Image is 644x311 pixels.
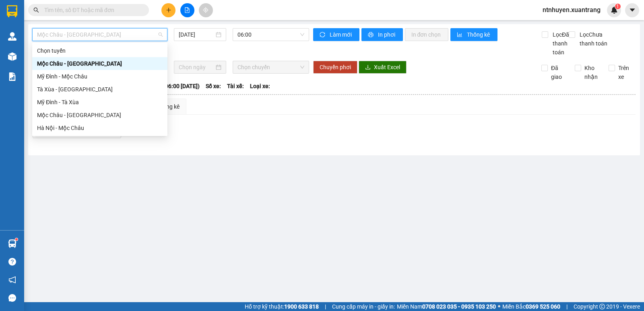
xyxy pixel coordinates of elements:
[166,7,171,13] span: plus
[615,64,636,81] span: Trên xe
[611,6,618,14] img: icon-new-feature
[566,302,568,311] span: |
[332,302,395,311] span: Cung cấp máy in - giấy in:
[8,72,17,81] img: solution-icon
[32,83,167,96] div: Tà Xùa - Mỹ Đình
[397,302,496,311] span: Miền Nam
[330,30,353,39] span: Làm mới
[32,70,167,83] div: Mỹ Đình - Mộc Châu
[237,61,304,73] span: Chọn chuyến
[184,7,190,13] span: file-add
[179,63,215,72] input: Chọn ngày
[313,28,359,41] button: syncLàm mới
[37,111,163,119] div: Mộc Châu - [GEOGRAPHIC_DATA]
[37,72,163,81] div: Mỹ Đình - Mộc Châu
[180,3,194,17] button: file-add
[629,6,636,14] span: caret-down
[581,64,602,81] span: Kho nhận
[33,7,39,13] span: search
[615,4,621,9] sup: 1
[37,59,163,68] div: Mộc Châu - [GEOGRAPHIC_DATA]
[245,302,319,311] span: Hỗ trợ kỹ thuật:
[8,239,17,248] img: warehouse-icon
[32,57,167,70] div: Mộc Châu - Mỹ Đình
[378,30,396,39] span: In phơi
[8,32,17,41] img: warehouse-icon
[498,305,500,308] span: ⚪️
[368,32,375,38] span: printer
[8,258,16,266] span: question-circle
[157,102,180,111] div: Thống kê
[37,98,163,107] div: Mỹ Đình - Tà Xùa
[361,28,403,41] button: printerIn phơi
[320,32,326,38] span: sync
[536,5,607,15] span: ntnhuyen.xuantrang
[141,82,200,91] span: Chuyến: (06:00 [DATE])
[616,4,619,9] span: 1
[548,64,569,81] span: Đã giao
[199,3,213,17] button: aim
[203,7,208,13] span: aim
[44,6,139,14] input: Tìm tên, số ĐT hoặc mã đơn
[37,124,163,132] div: Hà Nội - Mộc Châu
[8,294,16,302] span: message
[32,109,167,122] div: Mộc Châu - Hà Nội
[179,30,215,39] input: 14/09/2025
[313,61,357,74] button: Chuyển phơi
[359,61,407,74] button: downloadXuất Excel
[7,5,17,17] img: logo-vxr
[422,303,496,310] strong: 0708 023 035 - 0935 103 250
[625,3,639,17] button: caret-down
[250,82,270,91] span: Loại xe:
[32,44,167,57] div: Chọn tuyến
[467,30,491,39] span: Thống kê
[237,29,304,41] span: 06:00
[227,82,244,91] span: Tài xế:
[32,122,167,134] div: Hà Nội - Mộc Châu
[405,28,449,41] button: In đơn chọn
[284,303,319,310] strong: 1900 633 818
[37,29,163,41] span: Mộc Châu - Mỹ Đình
[37,46,163,55] div: Chọn tuyến
[599,304,605,309] span: copyright
[15,238,18,241] sup: 1
[502,302,560,311] span: Miền Bắc
[37,85,163,94] div: Tà Xùa - [GEOGRAPHIC_DATA]
[206,82,221,91] span: Số xe:
[161,3,175,17] button: plus
[8,52,17,61] img: warehouse-icon
[549,30,570,57] span: Lọc Đã thanh toán
[526,303,560,310] strong: 0369 525 060
[576,30,609,48] span: Lọc Chưa thanh toán
[32,96,167,109] div: Mỹ Đình - Tà Xùa
[325,302,326,311] span: |
[450,28,497,41] button: bar-chartThống kê
[457,32,464,38] span: bar-chart
[8,276,16,284] span: notification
